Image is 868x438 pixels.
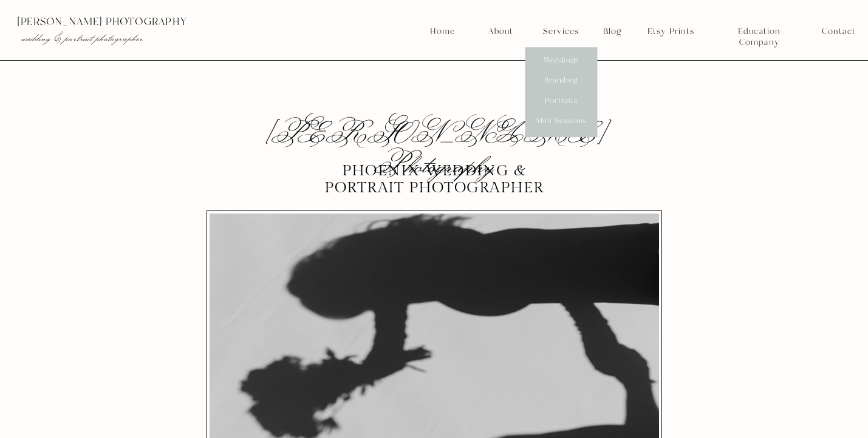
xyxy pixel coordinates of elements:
[230,120,640,149] h2: [PERSON_NAME] Photography
[429,26,456,37] a: Home
[17,16,250,27] p: [PERSON_NAME] photography
[539,55,584,66] a: Weddings
[485,26,516,37] a: About
[643,26,699,37] a: Etsy Prints
[539,96,584,107] a: Portraits
[21,32,219,44] p: wedding & portrait photographer
[599,26,626,37] a: Blog
[534,116,588,127] a: Mini Sessions
[717,26,801,37] a: Education Company
[822,26,855,37] a: Contact
[539,75,584,86] a: Branding
[319,163,550,196] p: Phoenix Wedding & portrait photographer
[538,26,583,37] a: Services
